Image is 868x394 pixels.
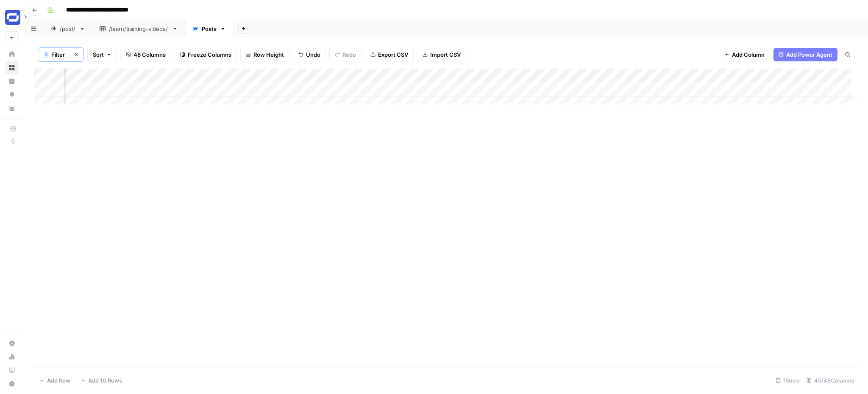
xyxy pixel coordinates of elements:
[772,374,803,387] div: 1 Rows
[378,50,408,59] span: Export CSV
[5,350,19,364] a: Usage
[786,50,832,59] span: Add Power Agent
[293,48,326,61] button: Undo
[45,51,47,58] span: 3
[5,336,19,350] a: Settings
[93,50,104,59] span: Sort
[38,48,70,61] button: 3Filter
[34,374,75,387] button: Add Row
[430,50,461,59] span: Import CSV
[5,377,19,391] button: Help + Support
[329,48,362,61] button: Redo
[342,50,356,59] span: Redo
[175,48,237,61] button: Freeze Columns
[109,25,169,33] div: /learn/training-videos/
[5,364,19,377] a: Learning Hub
[92,20,185,37] a: /learn/training-videos/
[188,50,231,59] span: Freeze Columns
[365,48,414,61] button: Export CSV
[803,374,858,387] div: 45/48 Columns
[5,74,19,88] a: Insights
[306,50,320,59] span: Undo
[43,20,92,37] a: /post/
[5,10,20,25] img: Synthesia Logo
[134,50,166,59] span: 48 Columns
[60,25,76,33] div: /post/
[240,48,289,61] button: Row Height
[87,48,117,61] button: Sort
[417,48,466,61] button: Import CSV
[5,102,19,115] a: Your Data
[120,48,171,61] button: 48 Columns
[732,50,765,59] span: Add Column
[719,48,770,61] button: Add Column
[773,48,837,61] button: Add Power Agent
[75,374,127,387] button: Add 10 Rows
[253,50,284,59] span: Row Height
[5,47,19,61] a: Home
[47,376,70,385] span: Add Row
[5,61,19,74] a: Browse
[202,25,217,33] div: Posts
[51,50,65,59] span: Filter
[5,88,19,102] a: Opportunities
[88,376,122,385] span: Add 10 Rows
[185,20,233,37] a: Posts
[5,7,19,28] button: Workspace: Synthesia
[44,51,49,58] div: 3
